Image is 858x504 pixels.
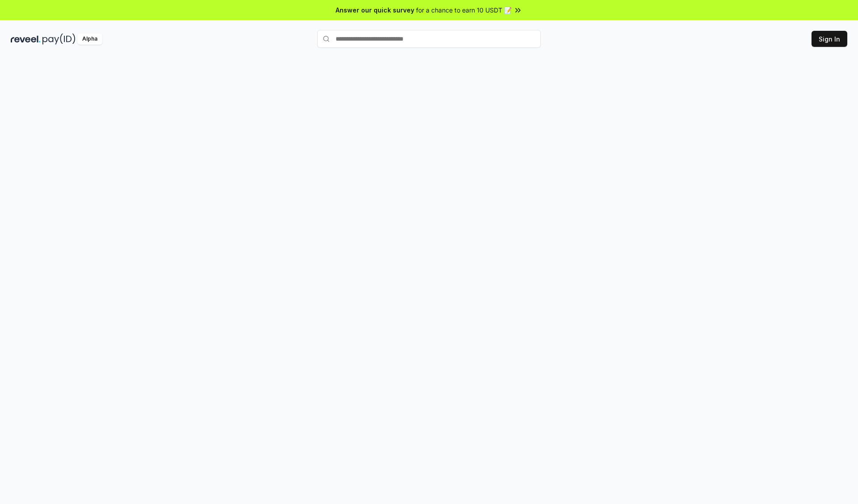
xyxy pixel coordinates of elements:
span: Answer our quick survey [336,5,414,15]
img: pay_id [42,33,76,45]
span: for a chance to earn 10 USDT 📝 [416,5,512,15]
div: Alpha [77,33,102,45]
img: reveel_dark [11,33,41,45]
button: Sign In [812,31,847,47]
